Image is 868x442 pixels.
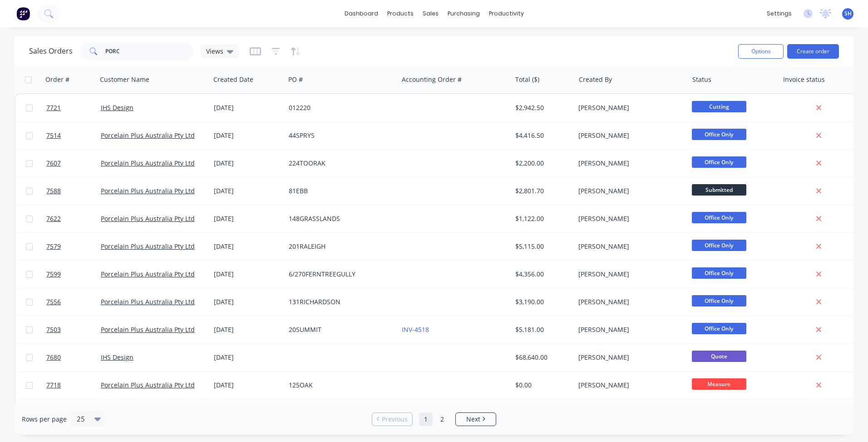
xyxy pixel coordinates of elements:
[46,186,61,196] span: 7588
[368,412,500,426] ul: Pagination
[515,214,568,223] div: $1,122.00
[101,381,195,389] a: Porcelain Plus Australia Pty Ltd
[101,103,133,112] a: IHS Design
[578,325,679,334] div: [PERSON_NAME]
[578,242,679,251] div: [PERSON_NAME]
[289,270,390,279] div: 6/270FERNTREEGULLY
[289,103,390,112] div: 012220
[214,353,281,362] div: [DATE]
[46,325,61,334] span: 7503
[288,75,303,84] div: PO #
[844,10,852,18] span: SH
[456,415,496,424] a: Next page
[214,159,281,168] div: [DATE]
[692,212,746,223] span: Office Only
[402,325,429,334] a: INV-4518
[46,159,61,168] span: 7607
[29,47,73,55] h1: Sales Orders
[692,129,746,140] span: Office Only
[214,103,281,112] div: [DATE]
[289,131,390,140] div: 44SPRYS
[515,325,568,334] div: $5,181.00
[484,7,528,20] div: productivity
[783,75,825,84] div: Invoice status
[692,295,746,306] span: Office Only
[578,297,679,306] div: [PERSON_NAME]
[101,214,195,223] a: Porcelain Plus Australia Pty Ltd
[692,75,711,84] div: Status
[443,7,484,20] div: purchasing
[46,297,61,306] span: 7556
[515,242,568,251] div: $5,115.00
[16,7,30,20] img: Factory
[214,381,281,390] div: [DATE]
[289,159,390,168] div: 224TOORAK
[46,399,101,427] a: 7642
[101,270,195,278] a: Porcelain Plus Australia Pty Ltd
[578,353,679,362] div: [PERSON_NAME]
[206,46,223,56] span: Views
[515,270,568,279] div: $4,356.00
[578,103,679,112] div: [PERSON_NAME]
[22,415,67,424] span: Rows per page
[515,131,568,140] div: $4,416.50
[289,242,390,251] div: 201RALEIGH
[101,159,195,167] a: Porcelain Plus Australia Pty Ltd
[100,75,149,84] div: Customer Name
[46,381,61,390] span: 7718
[101,186,195,195] a: Porcelain Plus Australia Pty Ltd
[46,372,101,399] a: 7718
[213,75,253,84] div: Created Date
[46,261,101,288] a: 7599
[515,297,568,306] div: $3,190.00
[578,186,679,196] div: [PERSON_NAME]
[289,381,390,390] div: 125OAK
[289,214,390,223] div: 148GRASSLANDS
[214,186,281,196] div: [DATE]
[762,7,796,20] div: settings
[419,412,433,426] a: Page 1 is your current page
[46,353,61,362] span: 7680
[46,122,101,149] a: 7514
[402,75,462,84] div: Accounting Order #
[289,186,390,196] div: 81EBB
[214,214,281,223] div: [DATE]
[787,44,839,59] button: Create order
[515,186,568,196] div: $2,801.70
[101,131,195,140] a: Porcelain Plus Australia Pty Ltd
[46,131,61,140] span: 7514
[46,103,61,112] span: 7721
[435,412,449,426] a: Page 2
[46,316,101,343] a: 7503
[46,214,61,223] span: 7622
[578,381,679,390] div: [PERSON_NAME]
[46,242,61,251] span: 7579
[579,75,612,84] div: Created By
[340,7,383,20] a: dashboard
[45,75,69,84] div: Order #
[692,240,746,251] span: Office Only
[214,270,281,279] div: [DATE]
[692,184,746,196] span: Submitted
[418,7,443,20] div: sales
[466,415,480,424] span: Next
[578,131,679,140] div: [PERSON_NAME]
[692,156,746,168] span: Office Only
[738,44,784,59] button: Options
[101,242,195,251] a: Porcelain Plus Australia Pty Ltd
[382,415,408,424] span: Previous
[289,325,390,334] div: 20SUMMIT
[46,233,101,260] a: 7579
[46,94,101,121] a: 7721
[692,378,746,390] span: Measure
[515,353,568,362] div: $68,640.00
[692,101,746,112] span: Cutting
[46,344,101,371] a: 7680
[105,42,194,60] input: Search...
[101,325,195,334] a: Porcelain Plus Australia Pty Ltd
[46,177,101,205] a: 7588
[578,214,679,223] div: [PERSON_NAME]
[515,159,568,168] div: $2,200.00
[372,415,412,424] a: Previous page
[101,297,195,306] a: Porcelain Plus Australia Pty Ltd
